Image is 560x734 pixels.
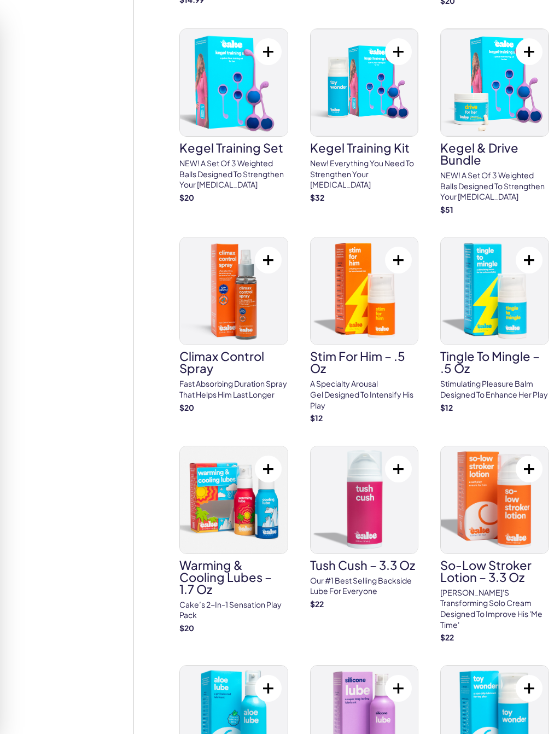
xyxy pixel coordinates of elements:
[310,237,419,423] a: Stim For Him – .5 ozStim For Him – .5 ozA specialty arousal gel designed to intensify his play$12
[180,237,288,345] img: Climax Control Spray
[180,446,288,554] img: Warming & Cooling Lubes – 1.7 oz
[440,170,549,202] p: NEW! A set of 3 weighted balls designed to strengthen your [MEDICAL_DATA]
[179,403,194,412] strong: $ 20
[440,350,549,374] h3: Tingle To Mingle – .5 oz
[179,559,288,595] h3: Warming & Cooling Lubes – 1.7 oz
[179,446,288,634] a: Warming & Cooling Lubes – 1.7 ozWarming & Cooling Lubes – 1.7 ozCake’s 2-in-1 sensation play pack$20
[310,378,419,411] p: A specialty arousal gel designed to intensify his play
[440,632,454,642] strong: $ 22
[310,350,419,374] h3: Stim For Him – .5 oz
[310,142,419,154] h3: Kegel Training Kit
[179,599,288,621] p: Cake’s 2-in-1 sensation play pack
[179,237,288,413] a: Climax Control SprayClimax Control SprayFast absorbing duration spray that helps him last longer$20
[180,29,288,136] img: Kegel Training Set
[311,446,418,554] img: Tush Cush – 3.3 oz
[310,28,419,203] a: Kegel Training KitKegel Training KitNew! Everything you need to strengthen your [MEDICAL_DATA]$32
[440,28,549,215] a: Kegel & Drive BundleKegel & Drive BundleNEW! A set of 3 weighted balls designed to strengthen you...
[310,158,419,190] p: New! Everything you need to strengthen your [MEDICAL_DATA]
[310,446,419,610] a: Tush Cush – 3.3 ozTush Cush – 3.3 ozOur #1 best selling backside lube for everyone$22
[310,559,419,571] h3: Tush Cush – 3.3 oz
[440,559,549,583] h3: So-Low Stroker Lotion – 3.3 oz
[179,623,194,633] strong: $ 20
[441,29,549,136] img: Kegel & Drive Bundle
[310,599,324,609] strong: $ 22
[179,193,194,202] strong: $ 20
[440,205,453,214] strong: $ 51
[310,575,419,597] p: Our #1 best selling backside lube for everyone
[311,237,418,345] img: Stim For Him – .5 oz
[310,193,324,202] strong: $ 32
[441,237,549,345] img: Tingle To Mingle – .5 oz
[179,350,288,374] h3: Climax Control Spray
[440,587,549,630] p: [PERSON_NAME]'s transforming solo cream designed to improve his 'me time'
[440,378,549,400] p: Stimulating pleasure balm designed to enhance her play
[179,378,288,400] p: Fast absorbing duration spray that helps him last longer
[310,413,323,423] strong: $ 12
[441,446,549,554] img: So-Low Stroker Lotion – 3.3 oz
[440,446,549,643] a: So-Low Stroker Lotion – 3.3 ozSo-Low Stroker Lotion – 3.3 oz[PERSON_NAME]'s transforming solo cre...
[311,29,418,136] img: Kegel Training Kit
[440,142,549,166] h3: Kegel & Drive Bundle
[440,403,453,412] strong: $ 12
[179,142,288,154] h3: Kegel Training Set
[179,158,288,190] p: NEW! A set of 3 weighted balls designed to strengthen your [MEDICAL_DATA]
[440,237,549,413] a: Tingle To Mingle – .5 ozTingle To Mingle – .5 ozStimulating pleasure balm designed to enhance her...
[179,28,288,203] a: Kegel Training SetKegel Training SetNEW! A set of 3 weighted balls designed to strengthen your [M...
